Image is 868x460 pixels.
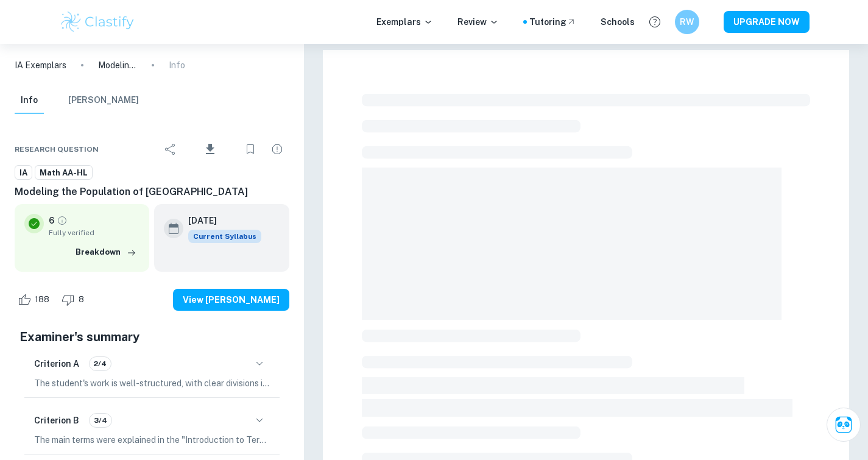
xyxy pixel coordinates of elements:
[376,15,433,29] p: Exemplars
[827,408,861,442] button: Ask Clai
[34,357,79,370] h6: Criterion A
[188,230,261,243] span: Current Syllabus
[28,294,56,306] span: 188
[49,227,139,238] span: Fully verified
[15,58,66,72] a: IA Exemplars
[15,87,44,114] button: Info
[188,230,261,243] div: This exemplar is based on the current syllabus. Feel free to refer to it for inspiration/ideas wh...
[49,214,54,227] p: 6
[35,167,92,179] span: Math AA-HL
[680,15,694,29] h6: RW
[457,15,499,29] p: Review
[90,358,111,369] span: 2/4
[15,290,56,310] div: Like
[265,137,289,161] div: Report issue
[72,294,91,306] span: 8
[58,290,91,310] div: Dislike
[15,144,99,155] span: Research question
[644,12,665,32] button: Help and Feedback
[601,15,635,29] a: Schools
[34,377,270,390] p: The student's work is well-structured, with clear divisions into sections such as introduction, b...
[19,328,284,346] h5: Examiner's summary
[238,137,263,161] div: Bookmark
[15,185,289,199] h6: Modeling the Population of [GEOGRAPHIC_DATA]
[15,165,32,180] a: IA
[98,58,137,72] p: Modeling the Population of [GEOGRAPHIC_DATA]
[57,215,68,226] a: Grade fully verified
[15,167,32,179] span: IA
[185,133,236,165] div: Download
[529,15,576,29] a: Tutoring
[173,289,289,311] button: View [PERSON_NAME]
[68,87,139,114] button: [PERSON_NAME]
[34,433,270,447] p: The main terms were explained in the "Introduction to Terms and Data" subsection. All three model...
[158,137,183,161] div: Share
[724,11,810,33] button: UPGRADE NOW
[169,58,185,72] p: Info
[72,243,139,261] button: Breakdown
[59,10,136,34] img: Clastify logo
[188,214,252,227] h6: [DATE]
[675,10,699,34] button: RW
[35,165,93,180] a: Math AA-HL
[90,415,111,426] span: 3/4
[34,414,79,427] h6: Criterion B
